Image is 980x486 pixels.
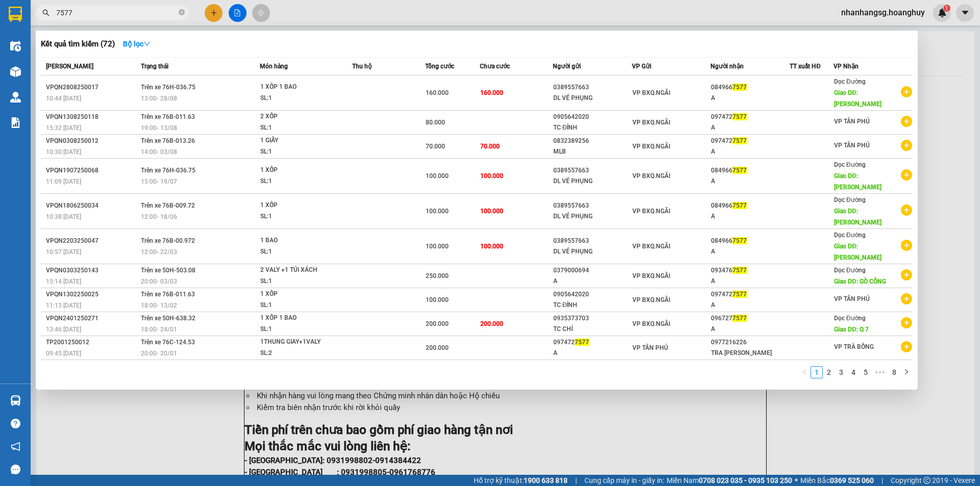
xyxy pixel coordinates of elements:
[46,112,138,122] div: VPQN1308250118
[711,246,789,257] div: A
[426,89,449,96] span: 160.000
[834,78,866,85] span: Dọc Đường
[352,63,372,70] span: Thu hộ
[260,146,337,158] div: SL: 1
[834,208,881,226] span: Giao DĐ: [PERSON_NAME]
[553,265,631,276] div: 0379000694
[553,324,631,335] div: TC CHÍ
[711,136,789,146] div: 097472
[141,237,195,244] span: Trên xe 76B-00.972
[632,320,670,327] span: VP BXQ.NGÃI
[834,142,870,149] span: VP TÂN PHÚ
[41,39,115,49] h3: Kết quả tìm kiếm ( 72 )
[632,172,670,180] span: VP BXQ.NGÃI
[834,343,874,350] span: VP TRÀ BỒNG
[801,369,807,375] span: left
[860,366,872,378] li: 5
[46,148,81,156] span: 10:30 [DATE]
[480,320,503,327] span: 200.000
[123,40,151,48] strong: Bộ lọc
[632,119,670,126] span: VP BXQ.NGÃI
[260,324,337,335] div: SL: 1
[711,82,789,93] div: 084966
[46,236,138,246] div: VPQN2203250047
[260,337,337,348] div: 1THUNG GIAY+1VALY
[46,337,138,348] div: TP2001250012
[141,178,177,185] span: 15:00 - 19/07
[900,366,913,378] li: Next Page
[260,176,337,187] div: SL: 1
[732,315,747,322] span: 7577
[834,161,866,168] span: Dọc Đường
[46,289,138,300] div: VPQN1302250025
[836,367,847,378] a: 3
[143,40,151,47] span: down
[260,265,337,276] div: 2 VALY +1 TÚI XÁCH
[46,95,81,102] span: 10:44 [DATE]
[141,202,195,209] span: Trên xe 76B-009.72
[260,211,337,222] div: SL: 1
[9,7,22,22] img: logo-vxr
[834,232,866,239] span: Dọc Đường
[480,63,510,70] span: Chưa cước
[834,315,866,322] span: Dọc Đường
[632,243,670,250] span: VP BXQ.NGÃI
[553,165,631,176] div: 0389557663
[260,276,337,287] div: SL: 1
[732,237,747,244] span: 7577
[260,289,337,300] div: 1 XỐP
[260,122,337,134] div: SL: 1
[798,366,811,378] button: left
[553,136,631,146] div: 0832389256
[711,200,789,211] div: 084966
[901,341,912,352] span: plus-circle
[141,248,177,255] span: 12:00 - 22/03
[260,165,337,176] div: 1 XỐP
[553,200,631,211] div: 0389557663
[711,93,789,104] div: A
[834,196,866,203] span: Dọc Đường
[260,313,337,324] div: 1 XỐP 1 BAO
[553,276,631,287] div: A
[141,350,177,357] span: 20:00 - 20/01
[711,211,789,222] div: A
[711,122,789,133] div: A
[732,167,747,174] span: 7577
[141,213,177,220] span: 12:00 - 18/06
[260,246,337,258] div: SL: 1
[46,165,138,176] div: VPQN1907250068
[872,366,888,378] span: •••
[632,272,670,279] span: VP BXQ.NGÃI
[711,236,789,246] div: 084966
[11,465,20,474] span: message
[115,36,159,52] button: Bộ lọcdown
[711,300,789,311] div: A
[260,135,337,146] div: 1 GIẤY
[901,317,912,328] span: plus-circle
[711,337,789,348] div: 0977216226
[10,66,21,77] img: warehouse-icon
[711,165,789,176] div: 084966
[553,246,631,257] div: DL VÉ PHỤNG
[711,176,789,187] div: A
[11,442,20,451] span: notification
[553,112,631,122] div: 0905642020
[811,367,822,378] a: 1
[711,289,789,300] div: 097472
[141,84,195,91] span: Trên xe 76H-036.75
[10,92,21,103] img: warehouse-icon
[711,276,789,287] div: A
[480,208,503,215] span: 100.000
[900,366,913,378] button: right
[834,278,886,285] span: Giao DĐ: GÒ CÔNG
[426,208,449,215] span: 100.000
[575,339,589,346] span: 7577
[141,167,195,174] span: Trên xe 76H-036.75
[834,267,866,274] span: Dọc Đường
[901,116,912,127] span: plus-circle
[553,146,631,157] div: MLB
[46,278,81,285] span: 15:14 [DATE]
[632,296,670,303] span: VP BXQ.NGÃI
[711,265,789,276] div: 093476
[260,235,337,246] div: 1 BAO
